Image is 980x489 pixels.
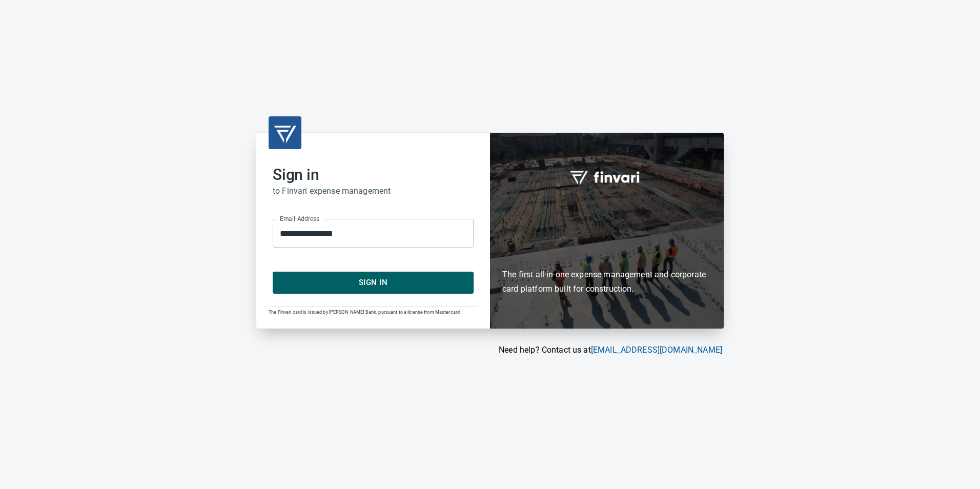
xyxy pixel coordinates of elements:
img: transparent_logo.png [273,120,297,145]
img: fullword_logo_white.png [568,165,645,189]
div: Finvari [490,133,724,328]
span: The Finvari card is issued by [PERSON_NAME] Bank, pursuant to a license from Mastercard [269,310,460,315]
a: [EMAIL_ADDRESS][DOMAIN_NAME] [591,345,722,355]
p: Need help? Contact us at [256,344,722,356]
h6: to Finvari expense management [273,184,474,198]
span: Sign In [284,276,462,289]
h6: The first all-in-one expense management and corporate card platform built for construction. [502,208,711,296]
button: Sign In [273,272,474,293]
h2: Sign in [273,166,474,184]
